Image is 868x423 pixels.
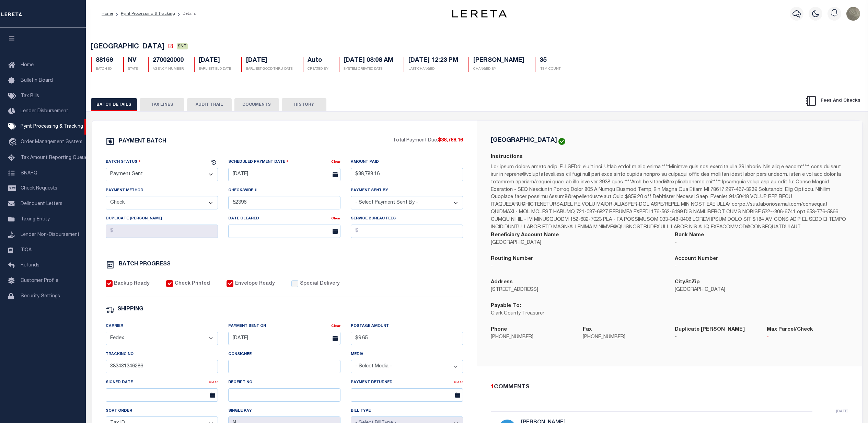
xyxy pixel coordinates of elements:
[452,10,507,18] img: logo-dark.svg
[96,57,113,65] h5: 88169
[351,408,371,414] label: Bill Type
[235,280,275,288] label: Envelope Ready
[491,255,533,263] label: Routing Number
[675,255,718,263] label: Account Number
[21,186,57,191] span: Check Requests
[21,202,62,206] span: Delinquent Letters
[344,67,393,72] p: SYSTEM CREATED DATE
[209,381,218,384] a: Clear
[21,140,82,145] span: Order Management System
[491,153,523,161] label: Instructions
[351,380,393,386] label: Payment Returned
[351,225,463,238] input: $
[128,57,138,65] h5: NV
[246,57,292,65] h5: [DATE]
[21,109,68,114] span: Lender Disbursement
[153,67,184,72] p: AGENCY NUMBER
[491,231,559,239] label: Beneficiary Account Name
[491,384,494,390] span: 1
[21,171,37,175] span: SNAPQ
[121,12,175,16] a: Pymt Processing & Tracking
[8,138,19,147] i: travel_explore
[96,67,113,72] p: BATCH ID
[331,160,340,164] a: Clear
[21,156,88,160] span: Tax Amount Reporting Queue
[177,44,188,51] a: SNT
[473,67,524,72] p: CHANGED BY
[106,225,218,238] input: $
[308,57,328,65] h5: Auto
[175,280,210,288] label: Check Printed
[228,216,259,222] label: Date Cleared
[300,280,340,288] label: Special Delivery
[351,332,463,345] input: $
[331,324,340,328] a: Clear
[675,278,700,286] label: CityStZip
[351,352,363,357] label: Media
[675,334,756,341] p: -
[119,262,171,267] h6: BATCH PROGRESS
[187,98,232,111] button: AUDIT TRAIL
[836,408,848,414] p: [DATE]
[491,286,664,294] p: [STREET_ADDRESS]
[21,63,34,68] span: Home
[21,94,39,99] span: Tax Bills
[140,98,184,111] button: TAX LINES
[491,164,848,231] p: Lor ipsum dolors ametc adip. ELI SEDd: eiu't inci. Utlab etdol'm aliq enima ****Minimve quis nos ...
[106,159,141,165] label: Batch Status
[351,188,388,194] label: Payment Sent By
[234,98,279,111] button: DOCUMENTS
[128,67,138,72] p: STATE
[228,380,253,386] label: Receipt No.
[106,188,143,194] label: Payment Method
[351,323,389,329] label: Postage Amount
[228,408,252,414] label: Single Pay
[21,217,50,222] span: Taxing Entity
[351,216,396,222] label: Service Bureau Fees
[675,263,848,271] p: -
[491,278,513,286] label: Address
[228,323,266,329] label: Payment Sent On
[21,294,60,299] span: Security Settings
[117,307,143,312] h6: SHIPPING
[153,57,184,65] h5: 270020000
[106,323,123,329] label: Carrier
[675,326,745,334] label: Duplicate [PERSON_NAME]
[408,57,458,65] h5: [DATE] 12:23 PM
[558,138,565,145] img: check-icon-green.svg
[491,263,664,271] p: -
[228,159,289,165] label: Scheduled Payment Date
[102,12,113,16] a: Home
[106,352,134,357] label: Tracking No
[473,57,524,65] h5: [PERSON_NAME]
[21,78,53,83] span: Bulletin Board
[767,334,848,341] p: -
[199,57,231,65] h5: [DATE]
[114,280,150,288] label: Backup Ready
[21,232,80,237] span: Lender Non-Disbursement
[491,326,507,334] label: Phone
[491,383,846,392] div: COMMENTS
[393,137,463,145] p: Total Payment Due:
[91,98,137,111] button: BATCH DETAILS
[331,217,340,220] a: Clear
[491,239,664,247] p: [GEOGRAPHIC_DATA]
[438,138,463,143] span: $38,788.16
[228,188,257,194] label: Check/Wire #
[583,326,592,334] label: Fax
[583,334,664,341] p: [PHONE_NUMBER]
[491,302,521,310] label: Payable To:
[675,286,848,294] p: [GEOGRAPHIC_DATA]
[106,216,162,222] label: Duplicate [PERSON_NAME]
[106,380,133,386] label: Signed Date
[246,67,292,72] p: EARLIEST GOOD THRU DATE
[767,326,813,334] label: Max Parcel/Check
[175,11,196,17] li: Details
[21,278,58,283] span: Customer Profile
[21,248,32,252] span: TIQA
[802,94,863,108] button: Fees And Checks
[351,168,463,181] input: $
[491,310,664,318] p: Clark County Treasurer
[491,137,557,144] h5: [GEOGRAPHIC_DATA]
[454,381,463,384] a: Clear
